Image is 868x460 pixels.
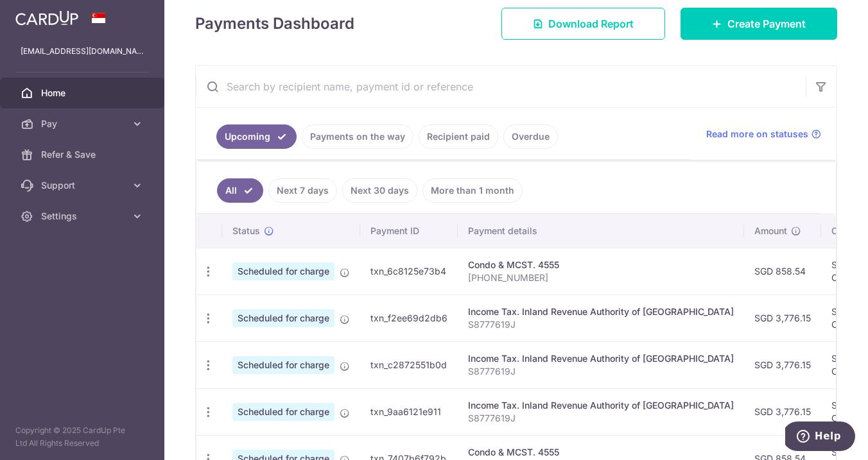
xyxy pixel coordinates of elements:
span: Scheduled for charge [232,356,334,374]
span: Download Report [548,16,634,31]
a: Next 30 days [342,178,417,203]
a: Payments on the way [302,124,413,149]
div: Condo & MCST. 4555 [468,259,734,271]
span: Refer & Save [41,148,126,161]
td: txn_f2ee69d2db6 [360,294,458,341]
a: Create Payment [681,8,837,40]
a: Read more on statuses [706,128,821,141]
img: CardUp [15,10,78,26]
a: More than 1 month [422,178,523,203]
p: [EMAIL_ADDRESS][DOMAIN_NAME] [21,45,144,58]
td: txn_6c8125e73b4 [360,248,458,294]
div: Condo & MCST. 4555 [468,446,734,459]
a: Recipient paid [419,124,498,149]
span: Status [232,225,260,237]
span: Create Payment [727,16,806,31]
span: Read more on statuses [706,128,808,141]
h4: Payments Dashboard [195,12,354,35]
div: Income Tax. Inland Revenue Authority of [GEOGRAPHIC_DATA] [468,305,734,318]
span: Home [41,87,126,99]
a: Overdue [503,124,558,149]
a: All [217,178,263,203]
td: SGD 3,776.15 [744,388,821,435]
span: Scheduled for charge [232,262,334,280]
span: Pay [41,117,126,130]
td: txn_c2872551b0d [360,341,458,388]
a: Next 7 days [268,178,337,203]
p: S8777619J [468,365,734,378]
span: Scheduled for charge [232,403,334,421]
span: Settings [41,210,126,223]
td: SGD 3,776.15 [744,294,821,341]
span: Amount [754,225,787,237]
td: SGD 858.54 [744,248,821,294]
iframe: Opens a widget where you can find more information [785,422,855,454]
td: SGD 3,776.15 [744,341,821,388]
div: Income Tax. Inland Revenue Authority of [GEOGRAPHIC_DATA] [468,352,734,365]
td: txn_9aa6121e911 [360,388,458,435]
input: Search by recipient name, payment id or reference [196,66,806,107]
p: [PHONE_NUMBER] [468,271,734,284]
span: Support [41,179,126,192]
a: Download Report [501,8,665,40]
th: Payment ID [360,214,458,248]
p: S8777619J [468,318,734,331]
a: Upcoming [216,124,297,149]
p: S8777619J [468,412,734,425]
span: Scheduled for charge [232,309,334,327]
th: Payment details [458,214,744,248]
div: Income Tax. Inland Revenue Authority of [GEOGRAPHIC_DATA] [468,399,734,412]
